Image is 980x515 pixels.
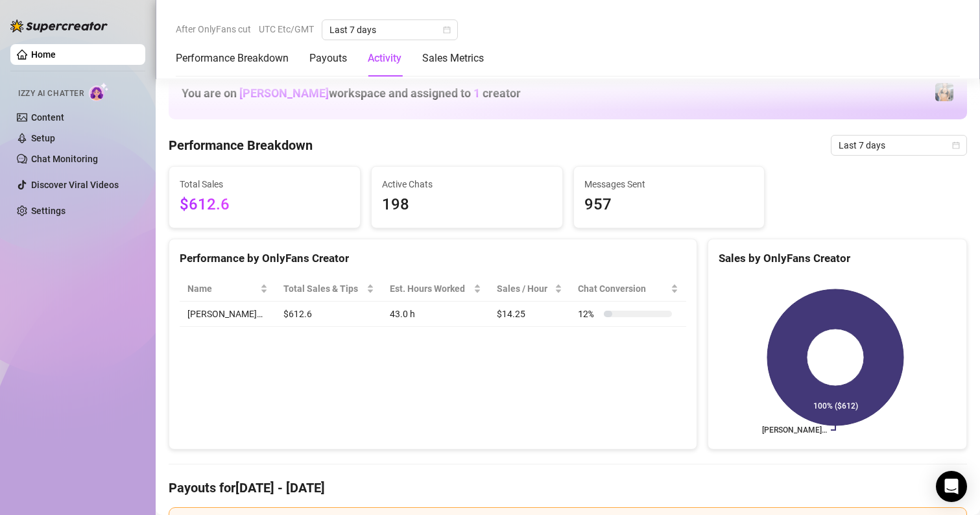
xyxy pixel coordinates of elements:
h1: You are on workspace and assigned to creator [182,86,521,101]
span: calendar [443,26,451,34]
span: 957 [584,193,754,217]
a: Settings [31,206,66,216]
span: Total Sales & Tips [283,281,364,296]
span: UTC Etc/GMT [259,19,314,39]
div: Performance Breakdown [176,51,289,66]
span: 1 [473,86,480,100]
span: Izzy AI Chatter [18,88,84,100]
td: 43.0 h [382,302,489,327]
a: Chat Monitoring [31,154,98,164]
div: Est. Hours Worked [390,281,471,296]
span: Chat Conversion [578,281,668,296]
span: Last 7 days [839,136,959,155]
img: logo-BBDzfeDw.svg [10,19,108,32]
div: Payouts [309,51,347,66]
span: Total Sales [180,177,350,191]
span: calendar [952,141,960,149]
div: Open Intercom Messenger [936,471,967,502]
a: Setup [31,133,55,143]
span: After OnlyFans cut [176,19,251,39]
span: Active Chats [382,177,552,191]
th: Name [180,276,276,302]
span: 198 [382,193,552,217]
img: Veronica [935,83,953,101]
div: Activity [368,51,401,66]
td: $612.6 [276,302,382,327]
span: 12 % [578,307,599,321]
a: Discover Viral Videos [31,180,119,190]
div: Performance by OnlyFans Creator [180,250,686,267]
span: Last 7 days [329,20,450,40]
th: Chat Conversion [570,276,686,302]
text: [PERSON_NAME]… [762,425,827,435]
h4: Performance Breakdown [169,136,313,154]
div: Sales by OnlyFans Creator [719,250,956,267]
td: $14.25 [489,302,570,327]
span: Sales / Hour [497,281,552,296]
th: Total Sales & Tips [276,276,382,302]
a: Content [31,112,64,123]
h4: Payouts for [DATE] - [DATE] [169,479,967,497]
td: [PERSON_NAME]… [180,302,276,327]
span: [PERSON_NAME] [239,86,329,100]
span: Messages Sent [584,177,754,191]
span: Name [187,281,257,296]
a: Home [31,49,56,60]
th: Sales / Hour [489,276,570,302]
div: Sales Metrics [422,51,484,66]
img: AI Chatter [89,82,109,101]
span: $612.6 [180,193,350,217]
